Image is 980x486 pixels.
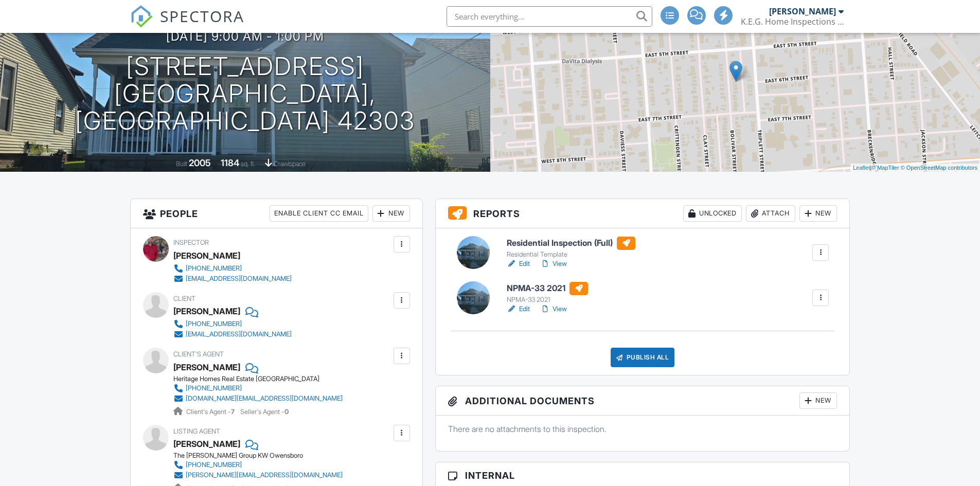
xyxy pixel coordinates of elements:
[166,29,324,43] h3: [DATE] 9:00 am - 1:00 pm
[173,274,292,284] a: [EMAIL_ADDRESS][DOMAIN_NAME]
[507,282,588,304] a: NPMA-33 2021 NPMA-33 2021
[173,295,195,302] span: Client
[189,157,211,168] div: 2005
[507,282,588,295] h6: NPMA-33 2021
[901,165,977,171] a: © OpenStreetMap contributors
[173,329,292,339] a: [EMAIL_ADDRESS][DOMAIN_NAME]
[850,164,980,172] div: |
[507,237,635,259] a: Residential Inspection (Full) Residential Template
[507,237,635,250] h6: Residential Inspection (Full)
[130,5,153,28] img: The Best Home Inspection Software - Spectora
[241,160,255,168] span: sq. ft.
[436,199,850,228] h3: Reports
[853,165,870,171] a: Leaflet
[540,259,567,269] a: View
[447,6,652,27] input: Search everything...
[221,157,239,168] div: 1184
[131,199,422,228] h3: People
[436,386,850,416] h3: Additional Documents
[611,348,675,367] div: Publish All
[173,470,343,480] a: [PERSON_NAME][EMAIL_ADDRESS][DOMAIN_NAME]
[173,263,292,274] a: [PHONE_NUMBER]
[284,408,289,416] strong: 0
[173,436,240,452] a: [PERSON_NAME]
[176,160,187,168] span: Built
[186,394,343,403] div: [DOMAIN_NAME][EMAIL_ADDRESS][DOMAIN_NAME]
[186,461,242,469] div: [PHONE_NUMBER]
[799,205,837,222] div: New
[186,471,343,479] div: [PERSON_NAME][EMAIL_ADDRESS][DOMAIN_NAME]
[270,205,368,222] div: Enable Client CC Email
[448,423,838,435] p: There are no attachments to this inspection.
[173,460,343,470] a: [PHONE_NUMBER]
[186,275,292,283] div: [EMAIL_ADDRESS][DOMAIN_NAME]
[799,392,837,409] div: New
[372,205,410,222] div: New
[683,205,742,222] div: Unlocked
[274,160,306,168] span: crawlspace
[173,239,209,246] span: Inspector
[240,408,289,416] span: Seller's Agent -
[173,359,240,375] a: [PERSON_NAME]
[507,296,588,304] div: NPMA-33 2021
[160,5,244,27] span: SPECTORA
[173,383,343,393] a: [PHONE_NUMBER]
[540,304,567,314] a: View
[173,393,343,404] a: [DOMAIN_NAME][EMAIL_ADDRESS][DOMAIN_NAME]
[741,16,844,27] div: K.E.G. Home Inspections LLC
[173,452,351,460] div: The [PERSON_NAME] Group KW Owensboro
[173,248,240,263] div: [PERSON_NAME]
[186,320,242,328] div: [PHONE_NUMBER]
[871,165,899,171] a: © MapTiler
[507,304,530,314] a: Edit
[186,264,242,273] div: [PHONE_NUMBER]
[173,427,220,435] span: Listing Agent
[16,53,474,134] h1: [STREET_ADDRESS] [GEOGRAPHIC_DATA], [GEOGRAPHIC_DATA] 42303
[173,375,351,383] div: Heritage Homes Real Estate [GEOGRAPHIC_DATA]
[186,330,292,338] div: [EMAIL_ADDRESS][DOMAIN_NAME]
[231,408,235,416] strong: 7
[769,6,836,16] div: [PERSON_NAME]
[746,205,795,222] div: Attach
[173,319,292,329] a: [PHONE_NUMBER]
[507,259,530,269] a: Edit
[186,384,242,392] div: [PHONE_NUMBER]
[173,350,224,358] span: Client's Agent
[173,303,240,319] div: [PERSON_NAME]
[186,408,236,416] span: Client's Agent -
[130,14,244,35] a: SPECTORA
[507,250,635,259] div: Residential Template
